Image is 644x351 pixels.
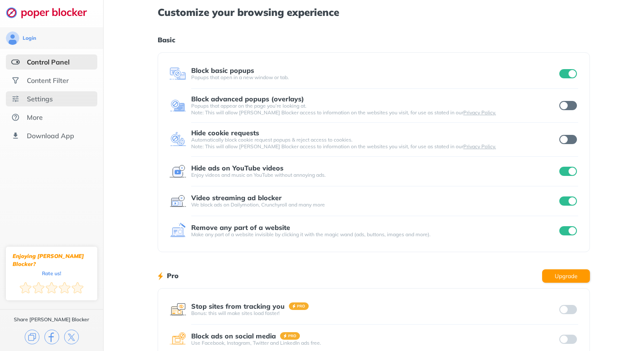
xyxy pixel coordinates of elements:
[463,109,496,116] a: Privacy Policy.
[191,302,285,310] div: Stop sites from tracking you
[542,269,590,283] button: Upgrade
[169,65,186,82] img: feature icon
[169,131,186,148] img: feature icon
[42,271,61,275] div: Rate us!
[169,97,186,114] img: feature icon
[191,340,558,346] div: Use Facebook, Instagram, Twitter and LinkedIn ads free.
[13,252,91,268] div: Enjoying [PERSON_NAME] Blocker?
[191,164,283,172] div: Hide ads on YouTube videos
[191,137,558,150] div: Automatically block cookie request popups & reject access to cookies. Note: This will allow [PERS...
[158,271,163,281] img: lighting bolt
[27,58,70,66] div: Control Panel
[27,76,69,85] div: Content Filter
[169,222,186,239] img: feature icon
[167,270,179,281] h1: Pro
[6,7,96,18] img: logo-webpage.svg
[44,330,59,344] img: facebook.svg
[191,194,282,201] div: Video streaming ad blocker
[27,113,43,121] div: More
[11,58,20,66] img: features-selected.svg
[6,31,19,45] img: avatar.svg
[25,330,39,344] img: copy.svg
[289,302,309,310] img: pro-badge.svg
[191,310,558,317] div: Bonus: this will make sites load faster!
[11,113,20,121] img: about.svg
[191,231,558,238] div: Make any part of a website invisible by clicking it with the magic wand (ads, buttons, images and...
[158,7,590,18] h1: Customize your browsing experience
[23,35,36,41] div: Login
[191,103,558,116] div: Popups that appear on the page you’re looking at. Note: This will allow [PERSON_NAME] Blocker acc...
[27,132,74,140] div: Download App
[11,132,20,140] img: download-app.svg
[14,316,89,323] div: Share [PERSON_NAME] Blocker
[191,95,304,103] div: Block advanced popups (overlays)
[169,163,186,180] img: feature icon
[158,34,590,45] h1: Basic
[169,331,186,348] img: feature icon
[191,172,558,178] div: Enjoy videos and music on YouTube without annoying ads.
[463,143,496,150] a: Privacy Policy.
[280,332,300,340] img: pro-badge.svg
[191,224,290,231] div: Remove any part of a website
[169,193,186,209] img: feature icon
[11,76,20,85] img: social.svg
[191,332,276,340] div: Block ads on social media
[64,330,79,344] img: x.svg
[169,301,186,318] img: feature icon
[191,74,558,81] div: Popups that open in a new window or tab.
[191,67,254,74] div: Block basic popups
[27,95,53,103] div: Settings
[191,129,259,137] div: Hide cookie requests
[191,201,558,208] div: We block ads on Dailymotion, Crunchyroll and many more
[11,95,20,103] img: settings.svg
